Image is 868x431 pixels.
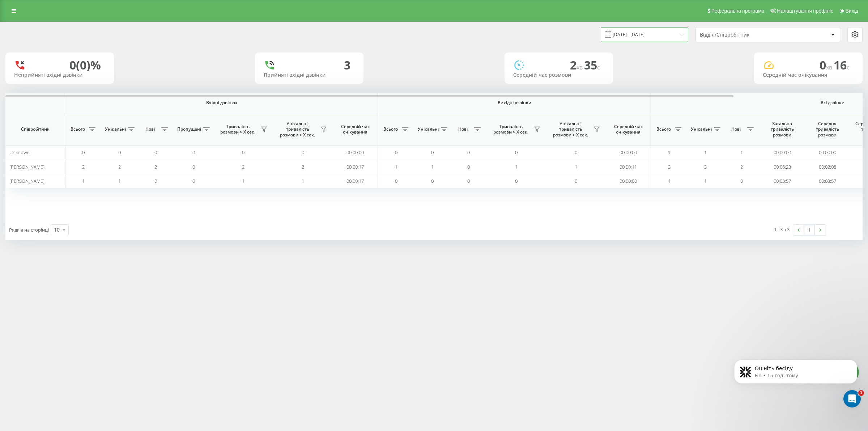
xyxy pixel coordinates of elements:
span: 0 [154,178,157,184]
span: 0 [192,164,195,170]
span: Всього [69,126,87,132]
td: 00:00:17 [333,174,378,188]
span: 0 [820,57,834,73]
span: Унікальні [691,126,712,132]
td: 00:00:00 [759,145,805,160]
div: Неприйняті вхідні дзвінки [14,72,105,78]
span: 0 [431,178,434,184]
a: 1 [804,225,815,235]
span: Унікальні [418,126,439,132]
span: 1 [704,178,707,184]
td: 00:03:57 [805,174,850,188]
span: хв [576,63,584,71]
span: 0 [192,149,195,156]
span: Реферальна програма [711,8,765,14]
span: 2 [740,164,743,170]
span: [PERSON_NAME] [9,164,44,170]
span: 1 [575,164,577,170]
span: Унікальні, тривалість розмови > Х сек. [277,121,318,138]
span: 2 [118,164,121,170]
span: Всього [655,126,673,132]
span: Унікальні [105,126,126,132]
span: Загальна тривалість розмови [765,121,799,138]
span: 3 [704,164,707,170]
span: Тривалість розмови > Х сек. [490,124,532,135]
span: Вихідні дзвінки [395,100,634,106]
div: Прийняті вхідні дзвінки [264,72,355,78]
span: Тривалість розмови > Х сек. [217,124,259,135]
span: Унікальні, тривалість розмови > Х сек. [550,121,591,138]
div: Відділ/Співробітник [700,32,786,38]
span: 1 [668,178,671,184]
div: 3 [344,58,350,72]
span: 1 [395,164,397,170]
span: 3 [668,164,671,170]
span: 0 [242,149,244,156]
span: 0 [82,149,85,156]
iframe: Intercom notifications повідомлення [723,345,868,411]
span: Рядків на сторінці [9,227,49,233]
span: хв [826,63,834,71]
span: 0 [575,178,577,184]
span: 0 [395,149,397,156]
span: c [847,63,850,71]
span: 0 [431,149,434,156]
span: 1 [242,178,244,184]
span: 0 [740,178,743,184]
span: Середній час очікування [338,124,372,135]
span: Середній час очікування [611,124,645,135]
span: 2 [154,164,157,170]
span: 0 [192,178,195,184]
span: 1 [515,164,518,170]
div: 0 (0)% [69,58,101,72]
span: 0 [395,178,397,184]
span: 1 [704,149,707,156]
div: 10 [54,226,60,233]
span: Нові [454,126,472,132]
span: 0 [467,164,470,170]
div: Середній час розмови [513,72,604,78]
td: 00:03:57 [759,174,805,188]
span: 0 [515,178,518,184]
td: 00:00:00 [805,145,850,160]
span: 0 [154,149,157,156]
td: 00:06:23 [759,160,805,174]
span: 0 [575,149,577,156]
span: Вихід [846,8,858,14]
span: 0 [467,178,470,184]
div: Середній час очікування [763,72,854,78]
span: 0 [302,149,304,156]
td: 00:02:08 [805,160,850,174]
td: 00:00:17 [333,160,378,174]
span: c [597,63,600,71]
span: 16 [834,57,850,73]
span: Співробітник [12,126,59,132]
span: 2 [82,164,85,170]
span: Вхідні дзвінки [84,100,359,106]
span: 1 [740,149,743,156]
span: 0 [515,149,518,156]
td: 00:00:00 [333,145,378,160]
span: Пропущені [177,126,201,132]
span: 1 [302,178,304,184]
span: Нові [727,126,745,132]
span: 2 [242,164,244,170]
span: [PERSON_NAME] [9,178,44,184]
span: Налаштування профілю [777,8,833,14]
span: 0 [467,149,470,156]
span: 2 [302,164,304,170]
span: Середня тривалість розмови [810,121,844,138]
iframe: Intercom live chat [843,390,861,407]
span: Всього [382,126,400,132]
td: 00:00:00 [606,174,651,188]
span: 1 [118,178,121,184]
span: 35 [584,57,600,73]
div: 1 - 3 з 3 [774,226,790,233]
span: 1 [82,178,85,184]
span: 1 [431,164,434,170]
span: Нові [141,126,159,132]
